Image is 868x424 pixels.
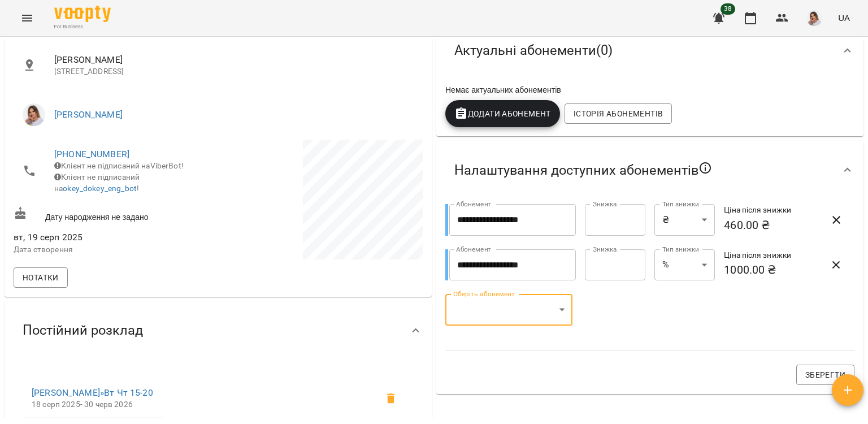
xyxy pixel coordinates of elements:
[574,107,663,120] span: Історія абонементів
[5,301,432,360] div: Постійний розклад
[14,267,68,288] button: Нотатки
[63,184,137,193] a: okey_dokey_eng_bot
[838,12,850,24] span: UA
[445,294,572,326] div: ​
[54,172,140,193] span: Клієнт не підписаний на !
[806,10,822,26] img: d332a1c3318355be326c790ed3ba89f4.jpg
[454,161,712,179] span: Налаштування доступних абонементів
[377,385,405,412] span: Видалити клієнта з групи sugar_Вт Чт 15-20 для курсу Вт Чт 15-20?
[796,365,854,385] button: Зберегти
[54,66,414,77] p: [STREET_ADDRESS]
[654,249,715,281] div: %
[698,161,712,175] svg: Якщо не обрано жодного, клієнт зможе побачити всі публічні абонементи
[54,149,129,159] a: [PHONE_NUMBER]
[436,21,863,80] div: Актуальні абонементи(0)
[54,161,184,170] span: Клієнт не підписаний на ViberBot!
[454,42,613,59] span: Актуальні абонементи ( 0 )
[654,204,715,236] div: ₴
[11,204,218,225] div: Дату народження не задано
[436,141,863,200] div: Налаштування доступних абонементів
[54,53,414,67] span: [PERSON_NAME]
[23,271,59,284] span: Нотатки
[565,103,672,124] button: Історія абонементів
[834,7,854,28] button: UA
[445,100,560,127] button: Додати Абонемент
[23,322,143,339] span: Постійний розклад
[32,399,377,410] p: 18 серп 2025 - 30 черв 2026
[23,103,45,126] img: Мартинець Оксана Геннадіївна
[724,204,819,217] h6: Ціна після знижки
[721,3,735,15] span: 38
[54,6,111,22] img: Voopty Logo
[805,368,845,382] span: Зберегти
[443,82,857,98] div: Немає актуальних абонементів
[724,217,819,234] h6: 460.00 ₴
[54,23,111,31] span: For Business
[454,107,551,120] span: Додати Абонемент
[724,249,819,262] h6: Ціна після знижки
[724,261,819,279] h6: 1000.00 ₴
[54,109,123,120] a: [PERSON_NAME]
[14,5,41,32] button: Menu
[14,231,216,244] span: вт, 19 серп 2025
[32,387,153,398] a: [PERSON_NAME]»Вт Чт 15-20
[14,244,216,256] p: Дата створення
